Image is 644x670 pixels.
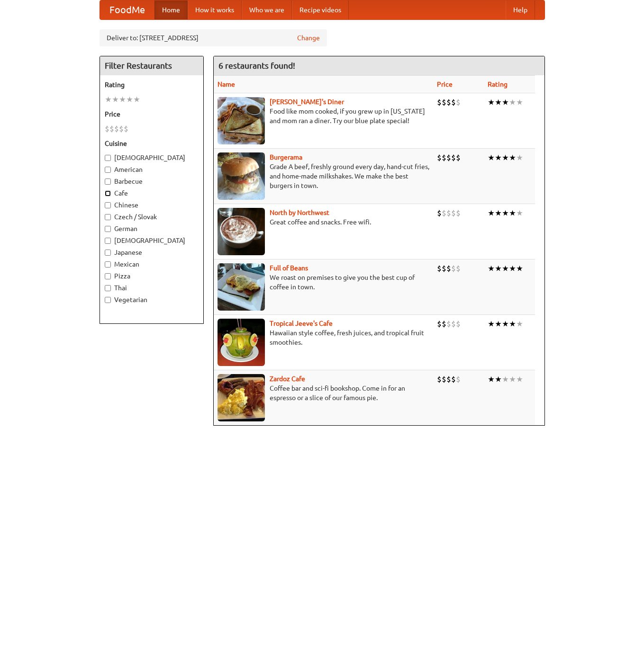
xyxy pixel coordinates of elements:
[270,98,344,106] a: [PERSON_NAME]'s Diner
[105,248,199,257] label: Japanese
[506,0,535,19] a: Help
[218,374,265,421] img: zardoz.jpg
[488,208,495,218] li: ★
[218,328,429,347] p: Hawaiian style coffee, fresh juices, and tropical fruit smoothies.
[105,259,199,269] label: Mexican
[456,263,461,274] li: $
[105,214,111,220] input: Czech / Slovak
[437,263,442,274] li: $
[105,295,199,304] label: Vegetarian
[218,80,235,88] a: Name
[105,285,111,291] input: Thai
[451,319,456,329] li: $
[502,263,509,274] li: ★
[502,208,509,218] li: ★
[270,209,329,216] a: North by Northwest
[502,374,509,384] li: ★
[446,152,451,163] li: $
[437,152,442,163] li: $
[100,56,203,75] h4: Filter Restaurants
[502,152,509,163] li: ★
[456,97,461,107] li: $
[456,374,461,384] li: $
[451,152,456,163] li: $
[124,124,128,134] li: $
[105,236,199,245] label: [DEMOGRAPHIC_DATA]
[451,263,456,274] li: $
[105,250,111,256] input: Japanese
[270,375,305,383] b: Zardoz Cafe
[119,124,124,134] li: $
[442,208,446,218] li: $
[105,200,199,210] label: Chinese
[105,94,112,105] li: ★
[218,208,265,255] img: north.jpg
[105,202,111,208] input: Chinese
[133,94,140,105] li: ★
[456,152,461,163] li: $
[105,190,111,197] input: Cafe
[451,208,456,218] li: $
[516,97,523,107] li: ★
[502,319,509,329] li: ★
[105,109,199,119] h5: Price
[495,263,502,274] li: ★
[516,319,523,329] li: ★
[509,263,516,274] li: ★
[297,33,320,43] a: Change
[270,264,308,272] a: Full of Beans
[437,80,453,88] a: Price
[516,152,523,163] li: ★
[495,97,502,107] li: ★
[446,97,451,107] li: $
[105,273,111,279] input: Pizza
[488,263,495,274] li: ★
[446,374,451,384] li: $
[218,319,265,366] img: jeeves.jpg
[109,124,114,134] li: $
[154,0,188,19] a: Home
[105,261,111,268] input: Mexican
[509,374,516,384] li: ★
[488,374,495,384] li: ★
[270,320,333,327] a: Tropical Jeeve's Cafe
[488,319,495,329] li: ★
[188,0,242,19] a: How it works
[437,319,442,329] li: $
[242,0,292,19] a: Who we are
[446,208,451,218] li: $
[100,0,154,19] a: FoodMe
[442,97,446,107] li: $
[270,153,302,161] a: Burgerama
[126,94,133,105] li: ★
[218,217,429,227] p: Great coffee and snacks. Free wifi.
[105,224,199,233] label: German
[119,94,126,105] li: ★
[456,208,461,218] li: $
[442,152,446,163] li: $
[105,212,199,222] label: Czech / Slovak
[495,319,502,329] li: ★
[105,271,199,281] label: Pizza
[509,319,516,329] li: ★
[105,238,111,244] input: [DEMOGRAPHIC_DATA]
[218,107,429,125] p: Food like mom cooked, if you grew up in [US_STATE] and mom ran a diner. Try our blue plate special!
[112,94,119,105] li: ★
[105,80,199,89] h5: Rating
[292,0,349,19] a: Recipe videos
[437,374,442,384] li: $
[218,273,429,292] p: We roast on premises to give you the best cup of coffee in town.
[105,155,111,161] input: [DEMOGRAPHIC_DATA]
[502,97,509,107] li: ★
[442,263,446,274] li: $
[442,374,446,384] li: $
[509,152,516,163] li: ★
[446,319,451,329] li: $
[446,263,451,274] li: $
[105,167,111,173] input: American
[451,97,456,107] li: $
[100,29,327,46] div: Deliver to: [STREET_ADDRESS]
